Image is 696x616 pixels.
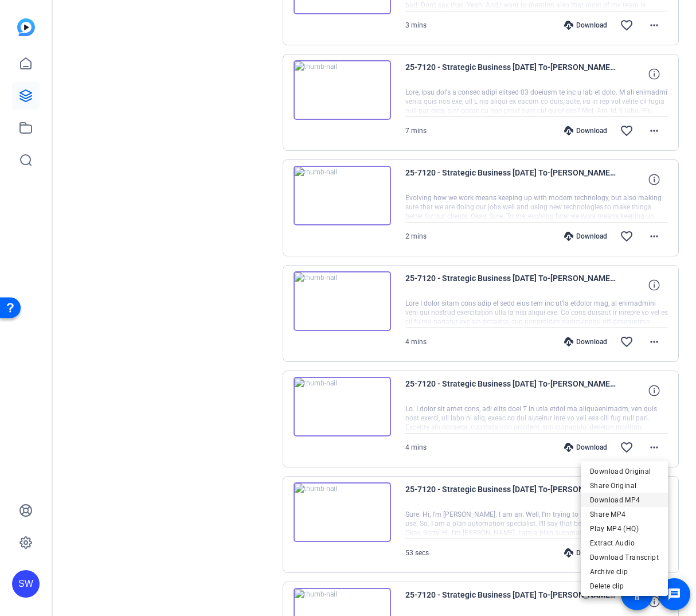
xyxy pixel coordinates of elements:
span: Delete clip [590,579,659,593]
span: Share MP4 [590,508,659,521]
span: Download MP4 [590,493,659,507]
span: Download Original [590,465,659,478]
span: Download Transcript [590,551,659,564]
span: Extract Audio [590,536,659,550]
span: Archive clip [590,565,659,579]
span: Play MP4 (HQ) [590,522,659,536]
span: Share Original [590,479,659,493]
